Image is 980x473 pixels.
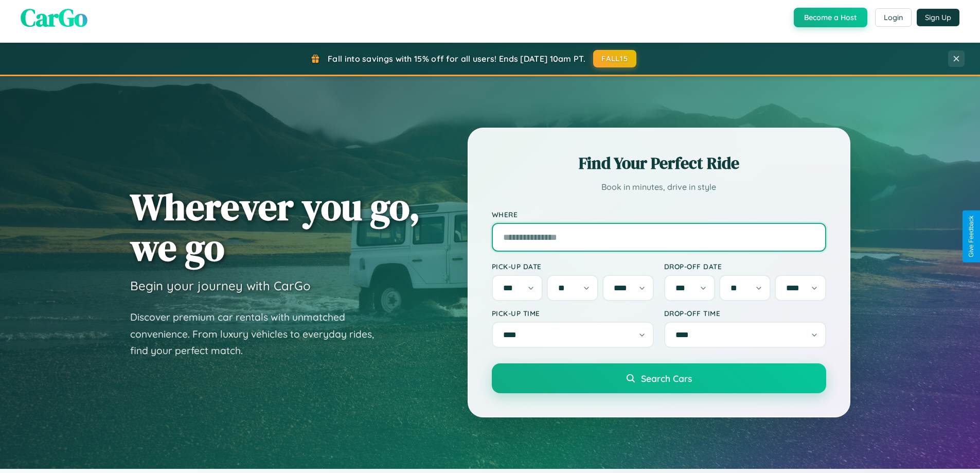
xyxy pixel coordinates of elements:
button: Become a Host [794,8,867,27]
label: Where [492,210,826,219]
button: Sign Up [917,9,959,26]
p: Discover premium car rentals with unmatched convenience. From luxury vehicles to everyday rides, ... [130,309,387,359]
div: Give Feedback [968,216,975,257]
label: Pick-up Date [492,262,654,271]
span: Fall into savings with 15% off for all users! Ends [DATE] 10am PT. [328,54,585,64]
button: FALL15 [593,50,636,67]
h3: Begin your journey with CarGo [130,278,311,293]
button: Search Cars [492,363,826,393]
p: Book in minutes, drive in style [492,180,826,195]
h2: Find Your Perfect Ride [492,152,826,174]
span: CarGo [21,1,87,34]
button: Login [875,8,912,27]
h1: Wherever you go, we go [130,186,420,268]
span: Search Cars [641,373,692,384]
label: Pick-up Time [492,309,654,318]
label: Drop-off Date [664,262,826,271]
label: Drop-off Time [664,309,826,318]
